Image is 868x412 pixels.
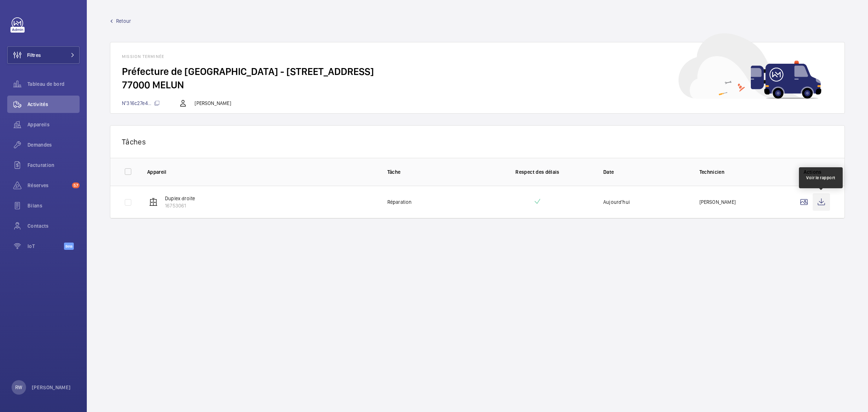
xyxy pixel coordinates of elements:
p: Duplex droite [165,195,195,202]
span: Activités [27,101,80,108]
p: Réparation [387,198,412,206]
h2: 77000 MELUN [122,78,833,92]
span: Appareils [27,121,80,128]
h2: Préfecture de [GEOGRAPHIC_DATA] - [STREET_ADDRESS] [122,65,833,78]
span: Retour [116,17,131,25]
span: Facturation [27,161,80,169]
span: Filtres [27,51,41,59]
p: Tâche [387,168,472,176]
p: Respect des délais [483,168,592,176]
p: Appareil [147,168,376,176]
p: [PERSON_NAME] [195,100,231,107]
p: Actions [795,168,830,176]
p: 16753061 [165,202,195,209]
span: Bilans [27,202,80,209]
div: Voir le rapport [806,175,835,181]
p: RW [15,384,22,391]
span: Tableau de bord [27,80,80,88]
span: Réserves [27,182,69,189]
p: Technicien [699,168,784,176]
h1: Mission terminée [122,54,833,59]
button: Filtres [7,46,80,64]
img: car delivery [678,33,821,99]
span: Beta [64,243,74,250]
span: N°316c27e4... [122,100,160,106]
p: [PERSON_NAME] [32,384,71,391]
span: 57 [72,182,80,188]
span: Demandes [27,141,80,148]
span: IoT [27,243,64,250]
span: Contacts [27,222,80,230]
p: [PERSON_NAME] [699,198,736,206]
img: elevator.svg [149,198,158,206]
p: Tâches [122,137,833,146]
p: Aujourd'hui [603,198,630,206]
p: Date [603,168,688,176]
